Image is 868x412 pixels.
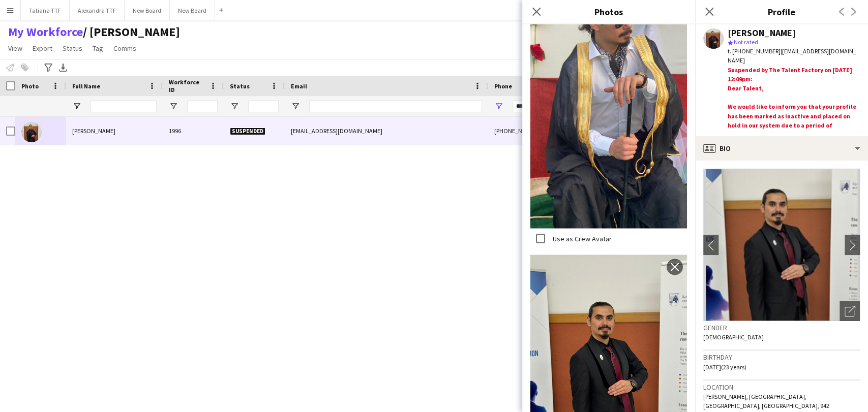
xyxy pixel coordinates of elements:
div: Bio [695,136,868,161]
input: Phone Filter Input [513,100,612,112]
a: Export [28,42,56,55]
span: Not rated [734,38,758,46]
button: New Board [170,1,215,20]
div: Suspended by The Talent Factory on [DATE] 12:09pm: [728,66,860,132]
span: | [EMAIL_ADDRESS][DOMAIN_NAME] [728,47,856,64]
a: View [4,42,26,55]
div: [PERSON_NAME] [728,28,796,38]
span: View [8,44,22,53]
div: 1996 [163,117,224,145]
span: Phone [494,82,512,90]
span: Status [230,82,250,90]
h3: Gender [703,323,860,332]
span: TATIANA [83,24,180,40]
h3: Photos [522,5,695,18]
input: Workforce ID Filter Input [187,100,218,112]
span: [PERSON_NAME], [GEOGRAPHIC_DATA], [GEOGRAPHIC_DATA], [GEOGRAPHIC_DATA], 942 [703,393,829,409]
span: [PERSON_NAME] [72,127,115,135]
div: [PHONE_NUMBER] [488,117,618,145]
app-action-btn: Advanced filters [42,61,54,74]
input: Full Name Filter Input [91,100,157,112]
span: Photo [21,82,39,90]
span: Status [63,44,82,53]
button: Open Filter Menu [291,102,300,111]
a: Status [58,42,86,55]
button: Alexandra TTF [70,1,125,20]
p: Dear Talent, [728,84,860,93]
button: Open Filter Menu [494,102,503,111]
span: Email [291,82,307,90]
span: Tag [93,44,103,53]
button: Tatiana TTF [21,1,70,20]
span: Comms [113,44,136,53]
button: Open Filter Menu [72,102,81,111]
span: Full Name [72,82,100,90]
button: Open Filter Menu [169,102,178,111]
a: Comms [109,42,140,55]
input: Email Filter Input [309,100,482,112]
div: [EMAIL_ADDRESS][DOMAIN_NAME] [285,117,488,145]
button: New Board [125,1,170,20]
span: t. [PHONE_NUMBER] [728,47,781,55]
h3: Location [703,383,860,392]
span: Workforce ID [169,78,205,93]
span: Suspended [230,128,265,135]
span: Export [33,44,52,53]
span: [DEMOGRAPHIC_DATA] [703,333,764,341]
a: My Workforce [8,24,83,40]
h3: Profile [695,5,868,18]
h3: Birthday [703,353,860,362]
img: Crew avatar or photo [703,169,860,321]
img: Mahmoud Serhan [21,122,42,142]
button: Open Filter Menu [230,102,239,111]
input: Status Filter Input [248,100,279,112]
div: Open photos pop-in [840,301,860,321]
app-action-btn: Export XLSX [57,61,69,74]
p: We would like to inform you that your profile has been marked as inactive and placed on hold in o... [728,102,860,139]
span: [DATE] (23 years) [703,363,746,371]
label: Use as Crew Avatar [551,234,612,243]
a: Tag [88,42,107,55]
